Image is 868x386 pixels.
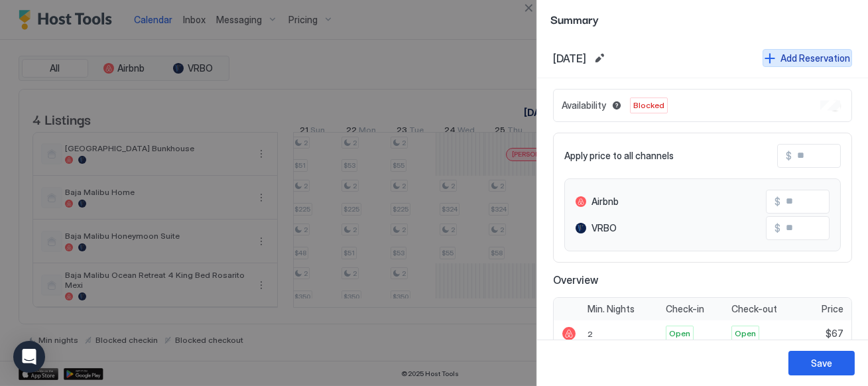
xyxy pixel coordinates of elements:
span: Availability [562,99,606,111]
button: Blocked dates override all pricing rules and remain unavailable until manually unblocked [609,97,625,113]
span: [DATE] [553,52,586,65]
button: Add Reservation [763,49,852,67]
button: Save [788,351,855,375]
span: Price [822,303,843,315]
div: Save [811,356,832,370]
span: Check-in [666,303,704,315]
span: $67 [826,328,843,340]
span: Airbnb [591,196,619,208]
span: Open [735,328,756,340]
span: Overview [553,273,852,287]
span: $ [786,150,792,162]
div: Open Intercom Messenger [13,341,45,373]
span: Blocked [633,99,664,111]
span: 2 [588,329,593,339]
span: Apply price to all channels [564,150,674,162]
span: $ [775,222,780,234]
span: Open [669,328,690,340]
span: Min. Nights [588,303,635,315]
div: Add Reservation [780,51,850,65]
span: $ [775,196,780,208]
span: Summary [550,11,855,27]
span: Check-out [731,303,777,315]
button: Edit date range [591,50,607,66]
span: VRBO [591,222,617,234]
